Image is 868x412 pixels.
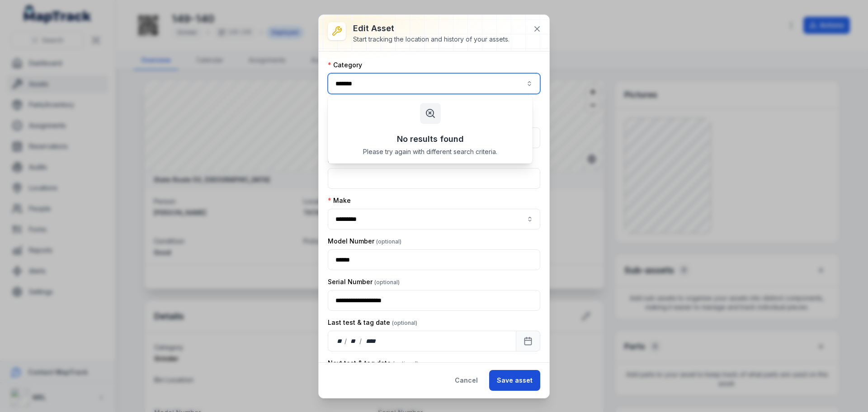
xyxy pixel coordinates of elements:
label: Model Number [328,237,401,246]
h3: Edit asset [353,22,509,35]
input: asset-edit:cf[15393eb2-0c6b-4c50-84c0-5de8936e91c3]-label [328,209,540,229]
button: Calendar [516,331,540,351]
span: Please try again with different search criteria. [363,147,497,156]
label: Make [328,196,351,205]
label: Next test & tag date [328,359,418,368]
button: Save asset [489,370,540,391]
button: Cancel [447,370,486,391]
div: year, [363,337,379,346]
div: / [344,337,348,346]
label: Category [328,61,362,70]
div: Start tracking the location and history of your assets. [353,35,509,44]
div: month, [348,337,360,346]
h3: No results found [397,133,464,145]
label: Last test & tag date [328,318,417,327]
div: / [359,337,363,346]
label: Serial Number [328,277,400,286]
div: day, [335,337,344,346]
